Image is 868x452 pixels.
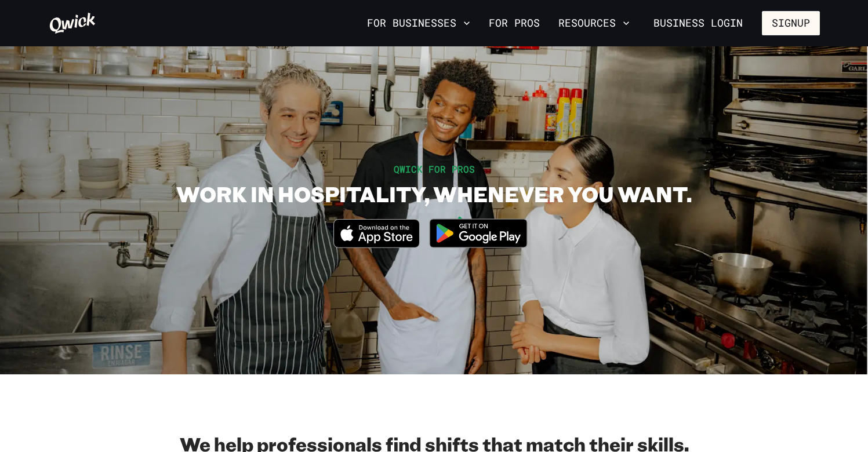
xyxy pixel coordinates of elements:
button: Resources [554,13,634,33]
button: Signup [762,11,820,35]
a: For Pros [484,13,544,33]
img: Get it on Google Play [422,212,535,255]
span: QWICK FOR PROS [394,163,475,175]
a: Business Login [644,11,753,35]
h1: WORK IN HOSPITALITY, WHENEVER YOU WANT. [176,181,692,207]
button: For Businesses [362,13,475,33]
a: Download on the App Store [333,238,420,250]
